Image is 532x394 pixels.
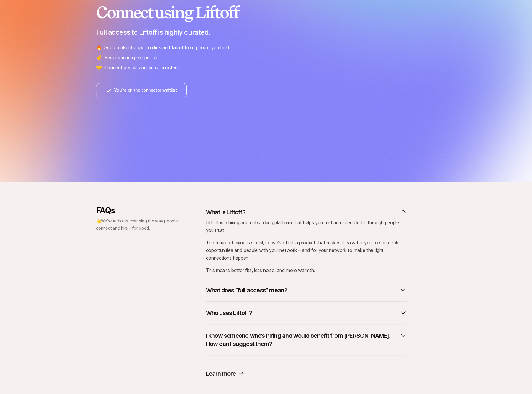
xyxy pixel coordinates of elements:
span: 🤝 [96,64,102,71]
p: What does “full access” mean? [206,286,287,294]
p: Recommend great people [104,54,158,61]
p: FAQs [96,206,179,215]
span: 🔥 [96,44,102,51]
p: 👋 [96,217,179,232]
button: I know someone who’s hiring and would benefit from [PERSON_NAME]. How can I suggest them? [206,329,407,350]
p: Learn more [206,370,236,378]
p: See breakout opportunities and talent from people you trust [104,44,230,51]
h2: Connect using Liftoff [96,4,436,21]
div: What is Liftoff? [206,219,407,274]
p: This means better fits, less noise, and more warmth. [206,266,407,274]
p: Liftoff is a hiring and networking platform that helps you find an incredible fit, through people... [206,219,407,234]
p: The future of hiring is social, so we’ve built a product that makes it easy for you to share role... [206,239,407,262]
p: Full access to Liftoff is highly curated. [96,28,436,37]
button: What does “full access” mean? [206,284,407,297]
p: I know someone who’s hiring and would benefit from [PERSON_NAME]. How can I suggest them? [206,332,397,348]
button: Who uses Liftoff? [206,306,407,319]
p: Who uses Liftoff? [206,309,252,317]
p: Connect people and be connected [104,64,178,71]
span: ✌️ [96,54,102,61]
a: Learn more [206,370,244,378]
button: You’re on the connector waitlist [96,83,187,97]
p: What is Liftoff? [206,208,245,216]
button: What is Liftoff? [206,206,407,219]
span: We’re radically changing the way people connect and hire – for good. [96,218,178,230]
